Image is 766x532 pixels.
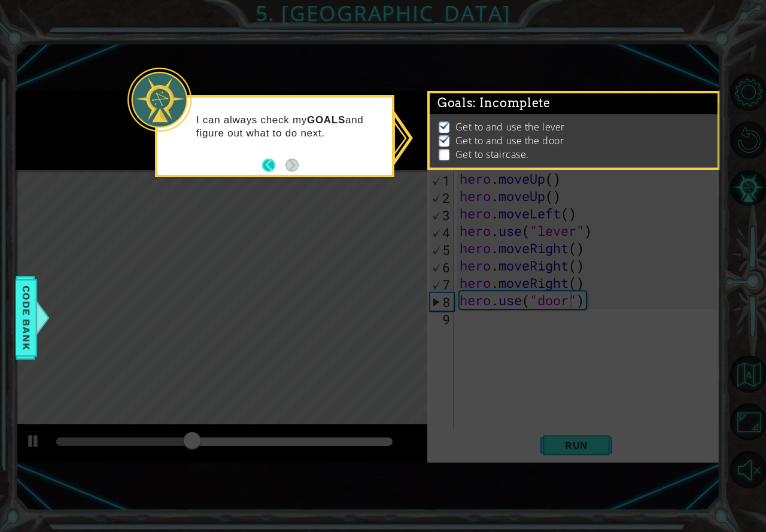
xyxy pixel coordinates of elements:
[285,159,299,172] button: Next
[262,159,285,172] button: Back
[455,134,564,147] p: Get to and use the door
[17,281,36,354] span: Code Bank
[439,134,451,144] img: Check mark for checkbox
[455,120,565,133] p: Get to and use the lever
[439,120,451,130] img: Check mark for checkbox
[196,114,384,140] p: I can always check my and figure out what to do next.
[437,96,551,111] span: Goals
[307,114,345,126] strong: GOALS
[473,96,550,110] span: : Incomplete
[455,148,529,161] p: Get to staircase.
